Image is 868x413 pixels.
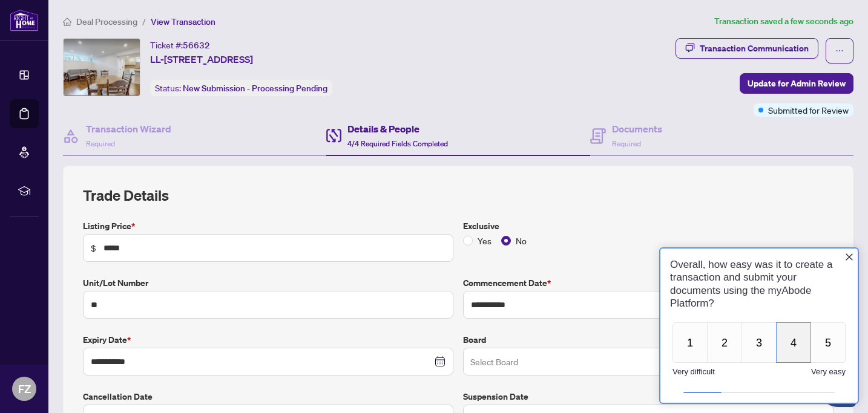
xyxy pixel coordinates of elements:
div: Ticket #: [150,38,210,52]
span: ellipsis [835,47,844,55]
span: LL-[STREET_ADDRESS] [150,52,253,67]
span: New Submission - Processing Pending [183,83,327,94]
h4: Transaction Wizard [86,122,171,136]
span: Submitted for Review [768,103,849,117]
h4: Documents [612,122,662,136]
label: Listing Price [83,220,453,233]
button: Update for Admin Review [740,73,853,94]
article: Transaction saved a few seconds ago [714,15,853,28]
h4: Details & People [347,122,448,136]
span: No [511,234,531,247]
label: Expiry Date [83,333,453,346]
label: Suspension Date [463,390,833,403]
span: 56632 [183,40,210,51]
span: Deal Processing [76,16,137,27]
label: Board [463,333,833,346]
li: / [142,15,146,28]
span: Required [612,139,641,148]
iframe: Sprig User Feedback Dialog [650,237,868,413]
span: View Transaction [151,16,215,27]
label: Unit/Lot Number [83,276,453,290]
button: Transaction Communication [676,38,818,59]
span: home [63,18,71,26]
span: Yes [473,234,496,247]
div: Status: [150,80,332,96]
span: $ [91,241,96,255]
span: FZ [18,380,31,397]
span: Update for Admin Review [748,74,846,93]
img: IMG-N12434792_1.jpg [64,39,140,96]
img: logo [10,9,39,31]
label: Cancellation Date [83,390,453,403]
span: Required [86,139,115,148]
label: Commencement Date [463,276,833,290]
span: 4/4 Required Fields Completed [347,139,448,148]
label: Exclusive [463,220,833,233]
h2: Trade Details [83,186,833,205]
div: Transaction Communication [700,39,809,58]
